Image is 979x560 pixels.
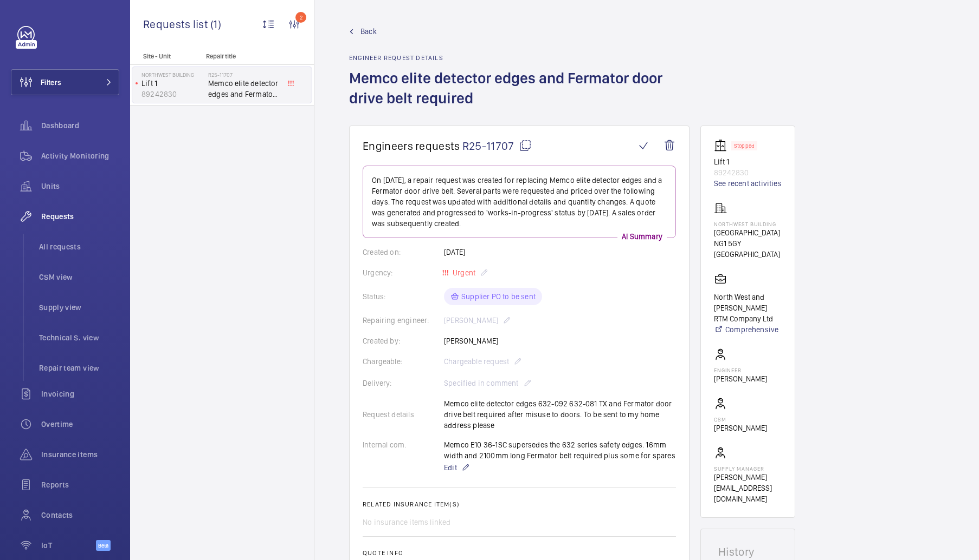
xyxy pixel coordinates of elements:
p: Stopped [734,144,755,148]
h1: History [718,546,777,557]
h1: Memco elite detector edges and Fermator door drive belt required [349,68,690,126]
span: Requests [41,211,119,222]
span: CSM view [39,272,119,282]
h2: R25-11707 [208,71,280,78]
p: Site - Unit [130,52,202,60]
span: Requests list [143,17,210,31]
p: CSM [714,416,767,423]
p: [GEOGRAPHIC_DATA] [714,227,782,238]
span: Engineers requests [363,139,460,153]
span: Edit [444,462,457,473]
span: Repair team view [39,363,119,373]
p: Repair title [206,52,278,60]
p: 89242830 [141,89,204,100]
p: Lift 1 [141,78,204,89]
h2: Related insurance item(s) [363,500,676,508]
span: Units [41,181,119,192]
span: Beta [96,540,111,551]
span: Back [360,26,377,37]
span: Invoicing [41,388,119,399]
a: See recent activities [714,178,782,189]
span: Dashboard [41,120,119,131]
p: North West and [PERSON_NAME] RTM Company Ltd [714,292,782,324]
span: Insurance items [41,449,119,460]
h2: Engineer request details [349,54,690,62]
p: [PERSON_NAME] [714,373,767,384]
span: Activity Monitoring [41,150,119,161]
span: R25-11707 [462,139,532,153]
span: Technical S. view [39,332,119,343]
p: NG1 5GY [GEOGRAPHIC_DATA] [714,238,782,260]
p: Engineer [714,367,767,373]
span: IoT [41,540,96,551]
span: Supply view [39,302,119,313]
p: AI Summary [617,231,667,242]
p: [PERSON_NAME] [714,423,767,433]
p: northwest building [714,221,782,227]
p: 89242830 [714,167,782,178]
span: Contacts [41,510,119,521]
button: Filters [11,69,119,95]
span: Memco elite detector edges and Fermator door drive belt required [208,78,280,100]
p: On [DATE], a repair request was created for replacing Memco elite detector edges and a Fermator d... [372,175,667,229]
span: Overtime [41,419,119,430]
img: elevator.svg [714,139,731,152]
span: Filters [41,77,61,88]
p: Lift 1 [714,156,782,167]
p: northwest building [141,71,204,78]
p: [PERSON_NAME][EMAIL_ADDRESS][DOMAIN_NAME] [714,472,782,504]
p: Supply manager [714,465,782,472]
span: Reports [41,479,119,490]
h2: Quote info [363,549,676,557]
span: All requests [39,241,119,252]
a: Comprehensive [714,324,782,335]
